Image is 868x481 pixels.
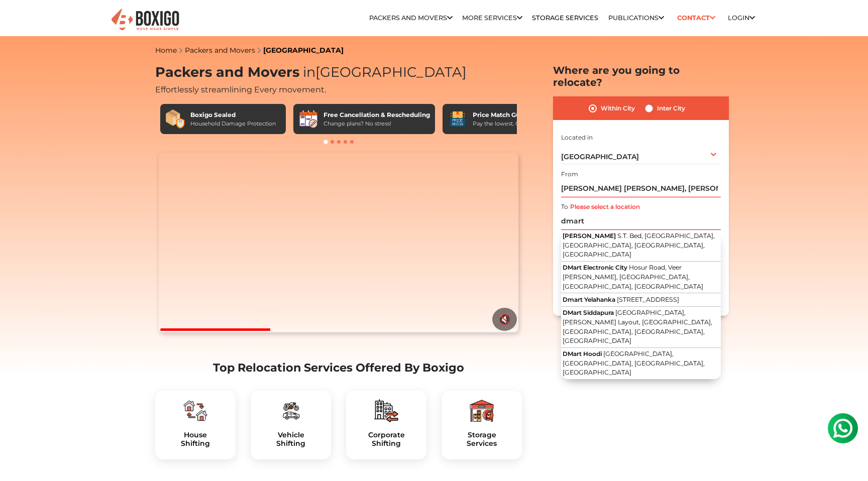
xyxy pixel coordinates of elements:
button: DMart Hoodi [GEOGRAPHIC_DATA], [GEOGRAPHIC_DATA], [GEOGRAPHIC_DATA], [GEOGRAPHIC_DATA] [561,348,721,379]
span: S.T. Bed, [GEOGRAPHIC_DATA], [GEOGRAPHIC_DATA], [GEOGRAPHIC_DATA], [GEOGRAPHIC_DATA] [563,232,715,258]
span: [GEOGRAPHIC_DATA], [GEOGRAPHIC_DATA], [GEOGRAPHIC_DATA], [GEOGRAPHIC_DATA] [563,350,705,376]
span: Hosur Road, Veer [PERSON_NAME], [GEOGRAPHIC_DATA], [GEOGRAPHIC_DATA], [GEOGRAPHIC_DATA] [563,264,703,290]
label: Inter City [657,102,685,114]
h2: Top Relocation Services Offered By Boxigo [155,361,522,375]
span: Dmart Yelahanka [563,296,615,303]
input: Select Building or Nearest Landmark [561,180,721,197]
a: [GEOGRAPHIC_DATA] [263,46,344,55]
span: [PERSON_NAME] [563,232,616,239]
label: From [561,170,578,179]
img: boxigo_packers_and_movers_plan [374,399,398,423]
span: in [303,64,315,80]
img: whatsapp-icon.svg [10,10,30,30]
button: DMart Electronic City Hosur Road, Veer [PERSON_NAME], [GEOGRAPHIC_DATA], [GEOGRAPHIC_DATA], [GEOG... [561,262,721,293]
span: [GEOGRAPHIC_DATA], [PERSON_NAME] Layout, [GEOGRAPHIC_DATA], [GEOGRAPHIC_DATA], [GEOGRAPHIC_DATA],... [563,309,712,344]
div: Boxigo Sealed [190,110,276,119]
div: Household Damage Protection [190,119,276,128]
div: Price Match Guarantee [473,110,549,119]
button: [PERSON_NAME] S.T. Bed, [GEOGRAPHIC_DATA], [GEOGRAPHIC_DATA], [GEOGRAPHIC_DATA], [GEOGRAPHIC_DATA] [561,230,721,262]
a: Storage Services [532,14,598,22]
div: Pay the lowest. Guaranteed! [473,119,549,128]
img: boxigo_packers_and_movers_plan [279,399,303,423]
button: Dmart Yelahanka [STREET_ADDRESS] [561,294,721,307]
label: To [561,202,568,211]
h5: Storage Services [450,431,514,448]
button: DMart Siddapura [GEOGRAPHIC_DATA], [PERSON_NAME] Layout, [GEOGRAPHIC_DATA], [GEOGRAPHIC_DATA], [G... [561,307,721,348]
a: Login [728,14,755,22]
div: Change plans? No stress! [323,119,430,128]
video: Your browser does not support the video tag. [159,153,518,332]
a: Publications [608,14,664,22]
a: CorporateShifting [354,431,418,448]
span: DMart Electronic City [563,264,627,271]
span: DMart Siddapura [563,309,614,316]
label: Located in [561,133,593,142]
span: DMart Hoodi [563,350,602,357]
h5: House Shifting [163,431,228,448]
button: 🔇 [492,308,517,331]
input: Select Building or Nearest Landmark [561,212,721,230]
label: Please select a location [570,202,640,211]
a: StorageServices [450,431,514,448]
div: Free Cancellation & Rescheduling [323,110,430,119]
a: Packers and Movers [369,14,453,22]
span: Effortlessly streamlining Every movement. [155,85,326,94]
a: Packers and Movers [185,46,255,55]
a: More services [462,14,522,22]
h2: Where are you going to relocate? [553,64,729,88]
span: [GEOGRAPHIC_DATA] [299,64,467,80]
h5: Vehicle Shifting [259,431,323,448]
a: HouseShifting [163,431,228,448]
img: Boxigo [110,8,180,32]
img: boxigo_packers_and_movers_plan [470,399,494,423]
a: Home [155,46,177,55]
h5: Corporate Shifting [354,431,418,448]
label: Within City [601,102,635,114]
img: Price Match Guarantee [448,109,468,129]
img: Boxigo Sealed [165,109,185,129]
img: Free Cancellation & Rescheduling [298,109,318,129]
a: Contact [674,10,718,26]
span: [GEOGRAPHIC_DATA] [561,152,639,161]
img: boxigo_packers_and_movers_plan [183,399,207,423]
span: [STREET_ADDRESS] [617,296,679,303]
h1: Packers and Movers [155,64,522,81]
a: VehicleShifting [259,431,323,448]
